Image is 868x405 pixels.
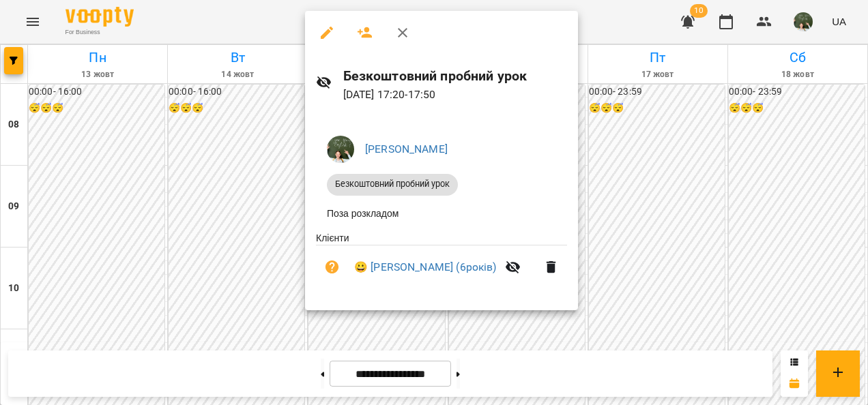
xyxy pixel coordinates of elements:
h6: Безкоштовний пробний урок [343,65,568,87]
button: Візит ще не сплачено. Додати оплату? [316,251,349,284]
li: Поза розкладом [316,201,567,226]
a: [PERSON_NAME] [365,142,448,155]
a: 😀 [PERSON_NAME] (6років) [354,259,497,275]
img: 7f22f8f6d9326e8f8d8bbe533a0e5c13.jpeg [327,136,354,163]
ul: Клієнти [316,231,567,295]
span: Безкоштовний пробний урок [327,178,458,190]
p: [DATE] 17:20 - 17:50 [343,87,568,103]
